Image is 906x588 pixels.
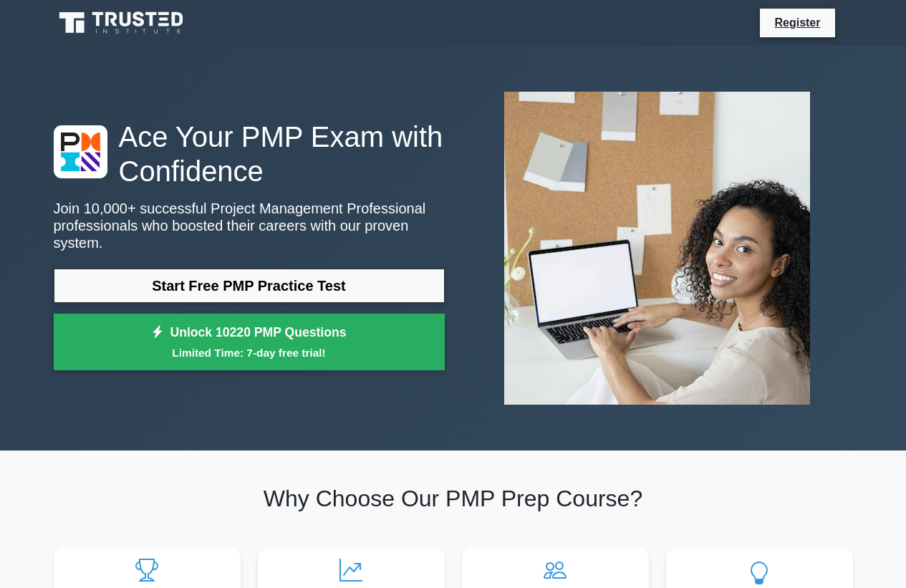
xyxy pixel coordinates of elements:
a: Start Free PMP Practice Test [54,269,445,303]
a: Unlock 10220 PMP QuestionsLimited Time: 7-day free trial! [54,314,445,371]
p: Join 10,000+ successful Project Management Professional professionals who boosted their careers w... [54,200,445,251]
small: Limited Time: 7-day free trial! [72,344,427,361]
h2: Why Choose Our PMP Prep Course? [54,485,853,512]
a: Register [766,14,829,32]
h1: Ace Your PMP Exam with Confidence [54,120,445,188]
